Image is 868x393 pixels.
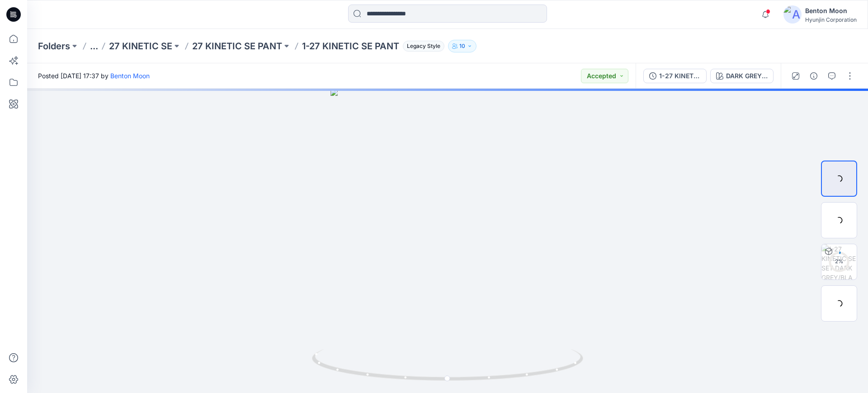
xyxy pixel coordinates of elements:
div: Hyunjin Corporation [805,16,857,23]
p: 10 [459,41,465,51]
button: 1-27 KINETIC SE SET [643,69,707,83]
div: DARK GREY/BLACK [726,71,768,81]
a: Folders [38,40,70,52]
div: Benton Moon [805,5,857,16]
img: 1-27 KINETIC SE SET DARK GREY/BLACK [821,244,857,279]
button: Details [807,69,821,83]
button: 10 [448,40,476,52]
a: 27 KINETIC SE [109,40,172,52]
span: Posted [DATE] 17:37 by [38,71,150,80]
a: Benton Moon [110,72,150,80]
button: Legacy Style [399,40,444,52]
span: Legacy Style [403,41,444,52]
a: 27 KINETIC SE PANT [192,40,282,52]
img: avatar [783,5,802,24]
button: ... [90,40,98,52]
button: DARK GREY/BLACK [710,69,774,83]
p: 1-27 KINETIC SE PANT [302,40,399,52]
div: 1-27 KINETIC SE SET [659,71,701,81]
div: 2 % [828,258,850,265]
